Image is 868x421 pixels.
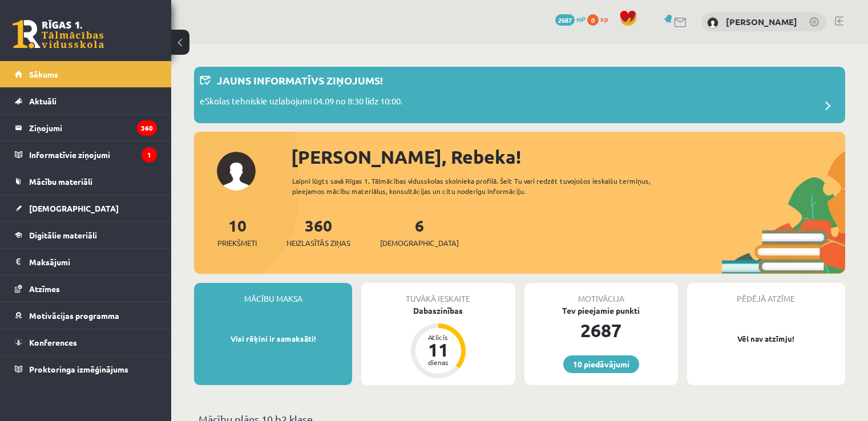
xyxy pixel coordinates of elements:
[15,115,157,141] a: Ziņojumi360
[15,222,157,248] a: Digitālie materiāli
[726,16,797,27] a: [PERSON_NAME]
[587,14,613,23] a: 0 xp
[194,283,352,305] div: Mācību maksa
[137,120,157,136] i: 360
[15,302,157,329] a: Motivācijas programma
[217,72,383,88] p: Jauns informatīvs ziņojums!
[555,14,586,23] a: 2687 mP
[29,230,97,240] span: Digitālie materiāli
[29,310,119,321] span: Motivācijas programma
[29,249,157,275] legend: Maksājumi
[15,141,157,168] a: Informatīvie ziņojumi1
[380,237,459,249] span: [DEMOGRAPHIC_DATA]
[524,305,678,317] div: Tev pieejamie punkti
[15,329,157,355] a: Konferences
[15,249,157,275] a: Maksājumi
[200,72,839,118] a: Jauns informatīvs ziņojums! eSkolas tehniskie uzlabojumi 04.09 no 8:30 līdz 10:00.
[29,284,60,294] span: Atzīmes
[576,14,586,23] span: mP
[563,355,639,373] a: 10 piedāvājumi
[687,283,845,305] div: Pēdējā atzīme
[421,341,455,359] div: 11
[15,195,157,221] a: [DEMOGRAPHIC_DATA]
[361,305,515,380] a: Dabaszinības Atlicis 11 dienas
[15,356,157,382] a: Proktoringa izmēģinājums
[291,143,845,171] div: [PERSON_NAME], Rebeka!
[587,14,599,26] span: 0
[380,215,459,249] a: 6[DEMOGRAPHIC_DATA]
[421,334,455,341] div: Atlicis
[361,305,515,317] div: Dabaszinības
[693,333,839,345] p: Vēl nav atzīmju!
[707,17,718,29] img: Rebeka Sanoka
[15,88,157,114] a: Aktuāli
[286,215,350,249] a: 360Neizlasītās ziņas
[292,176,683,196] div: Laipni lūgts savā Rīgas 1. Tālmācības vidusskolas skolnieka profilā. Šeit Tu vari redzēt tuvojošo...
[29,203,119,213] span: [DEMOGRAPHIC_DATA]
[200,95,403,111] p: eSkolas tehniskie uzlabojumi 04.09 no 8:30 līdz 10:00.
[600,14,608,23] span: xp
[29,364,128,374] span: Proktoringa izmēģinājums
[361,283,515,305] div: Tuvākā ieskaite
[15,168,157,195] a: Mācību materiāli
[142,147,157,163] i: 1
[555,14,575,26] span: 2687
[29,176,92,187] span: Mācību materiāli
[286,237,350,249] span: Neizlasītās ziņas
[217,237,257,249] span: Priekšmeti
[29,115,157,141] legend: Ziņojumi
[29,96,56,106] span: Aktuāli
[13,20,104,48] a: Rīgas 1. Tālmācības vidusskola
[29,69,58,79] span: Sākums
[421,359,455,366] div: dienas
[29,141,157,168] legend: Informatīvie ziņojumi
[29,337,77,347] span: Konferences
[217,215,257,249] a: 10Priekšmeti
[200,333,346,345] p: Visi rēķini ir samaksāti!
[524,283,678,305] div: Motivācija
[524,317,678,344] div: 2687
[15,276,157,302] a: Atzīmes
[15,61,157,87] a: Sākums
